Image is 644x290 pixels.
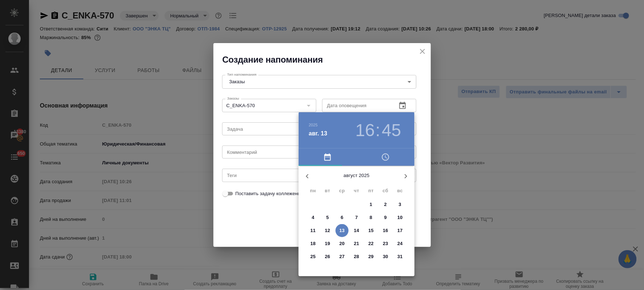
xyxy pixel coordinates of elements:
button: 28 [350,250,363,263]
button: 16 [379,224,392,237]
p: 7 [355,214,358,221]
button: 4 [307,211,320,224]
p: 10 [398,214,403,221]
span: ср [336,187,349,194]
p: 11 [311,227,316,234]
p: 1 [370,201,372,208]
p: 30 [383,253,389,260]
p: 17 [398,227,403,234]
p: август 2025 [316,172,397,179]
p: 21 [354,240,360,247]
button: 8 [365,211,378,224]
p: 13 [340,227,345,234]
p: 3 [399,201,401,208]
span: вт [321,187,334,194]
button: 23 [379,237,392,250]
button: 24 [394,237,407,250]
button: 22 [365,237,378,250]
p: 28 [354,253,360,260]
p: 18 [311,240,316,247]
button: 1 [365,198,378,211]
p: 9 [384,214,387,221]
button: 6 [336,211,349,224]
p: 19 [325,240,331,247]
p: 2 [384,201,387,208]
button: 3 [394,198,407,211]
button: 26 [321,250,334,263]
p: 20 [340,240,345,247]
span: сб [379,187,392,194]
button: авг. 13 [309,129,327,138]
button: 27 [336,250,349,263]
p: 27 [340,253,345,260]
p: 14 [354,227,360,234]
span: чт [350,187,363,194]
button: 5 [321,211,334,224]
button: 30 [379,250,392,263]
button: 12 [321,224,334,237]
button: 10 [394,211,407,224]
span: пт [365,187,378,194]
button: 18 [307,237,320,250]
p: 6 [341,214,343,221]
p: 29 [369,253,374,260]
button: 20 [336,237,349,250]
button: 29 [365,250,378,263]
button: 21 [350,237,363,250]
button: 13 [336,224,349,237]
button: 31 [394,250,407,263]
button: 25 [307,250,320,263]
button: 9 [379,211,392,224]
p: 5 [326,214,329,221]
button: 45 [382,120,401,140]
p: 15 [369,227,374,234]
button: 2025 [309,123,318,127]
button: 11 [307,224,320,237]
button: 2 [379,198,392,211]
p: 26 [325,253,331,260]
button: 16 [356,120,375,140]
p: 8 [370,214,372,221]
p: 23 [383,240,389,247]
p: 4 [312,214,314,221]
button: 14 [350,224,363,237]
button: 7 [350,211,363,224]
p: 24 [398,240,403,247]
h3: : [375,120,380,140]
p: 25 [311,253,316,260]
p: 22 [369,240,374,247]
span: вс [394,187,407,194]
button: 19 [321,237,334,250]
button: 15 [365,224,378,237]
span: пн [307,187,320,194]
p: 31 [398,253,403,260]
p: 12 [325,227,331,234]
p: 16 [383,227,389,234]
button: 17 [394,224,407,237]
